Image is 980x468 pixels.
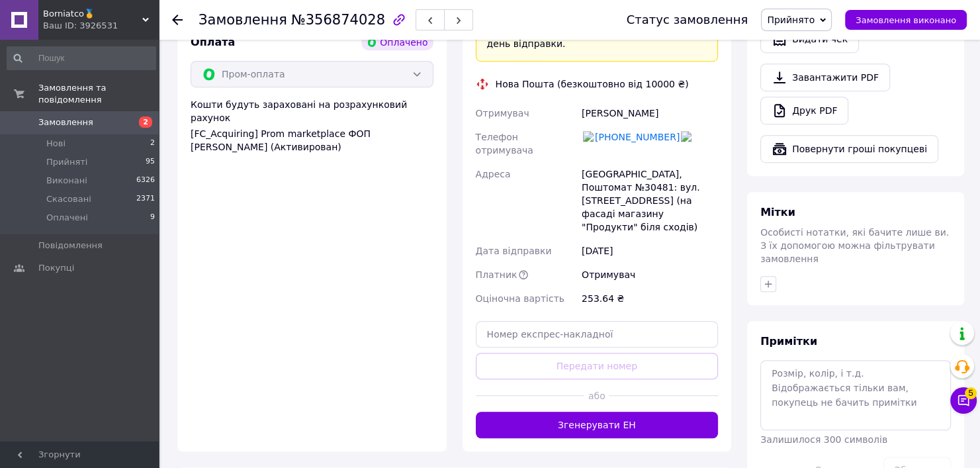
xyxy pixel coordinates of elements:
[579,287,721,310] div: 253.64 ₴
[950,387,977,414] button: Чат з покупцем5
[476,132,533,156] span: Телефон отримувача
[146,156,155,168] span: 95
[38,262,74,274] span: Покупці
[760,227,949,264] span: Особисті нотатки, які бачите лише ви. З їх допомогою можна фільтрувати замовлення
[46,175,87,187] span: Виконані
[46,156,87,168] span: Прийняті
[291,12,385,28] span: №356874028
[476,412,719,438] button: Згенерувати ЕН
[760,434,887,445] span: Залишилося 300 символів
[760,97,848,124] a: Друк PDF
[476,246,552,256] span: Дата відправки
[150,138,155,150] span: 2
[46,193,91,205] span: Скасовані
[136,175,155,187] span: 6326
[476,108,529,118] span: Отримувач
[43,20,159,32] div: Ваш ID: 3926531
[767,15,815,25] span: Прийнято
[579,162,721,239] div: [GEOGRAPHIC_DATA], Поштомат №30481: вул. [STREET_ADDRESS] (на фасаді магазину "Продукти" біля схо...
[760,206,795,218] span: Мітки
[139,117,152,128] span: 2
[579,239,721,263] div: [DATE]
[7,46,156,70] input: Пошук
[172,13,183,26] div: Повернутися назад
[46,138,66,150] span: Нові
[476,321,719,348] input: Номер експрес-накладної
[579,263,721,287] div: Отримувач
[583,131,594,144] img: Zoiper Click2Dial
[760,64,890,91] a: Завантажити PDF
[965,387,977,399] span: 5
[38,117,93,128] span: Замовлення
[191,36,235,48] span: Оплата
[136,193,155,205] span: 2371
[38,82,159,106] span: Замовлення та повідомлення
[199,12,287,28] span: Замовлення
[492,77,692,91] div: Нова Пошта (безкоштовно від 10000 ₴)
[476,169,511,179] span: Адреса
[681,131,691,144] img: UA
[361,34,433,50] div: Оплачено
[584,389,609,402] span: або
[476,269,517,280] span: Платник
[150,212,155,224] span: 9
[476,293,564,304] span: Оціночна вартість
[46,212,88,224] span: Оплачені
[191,127,433,154] div: [FC_Acquiring] Prom marketplace ФОП [PERSON_NAME] (Активирован)
[191,98,433,154] div: Кошти будуть зараховані на розрахунковий рахунок
[760,135,938,163] button: Повернути гроші покупцеві
[760,335,817,348] span: Примітки
[38,240,103,252] span: Повідомлення
[43,8,142,20] span: Borniatco🥇
[845,10,967,30] button: Замовлення виконано
[579,101,721,125] div: [PERSON_NAME]
[856,15,956,25] span: Замовлення виконано
[627,13,748,26] div: Статус замовлення
[595,132,680,142] a: [PHONE_NUMBER]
